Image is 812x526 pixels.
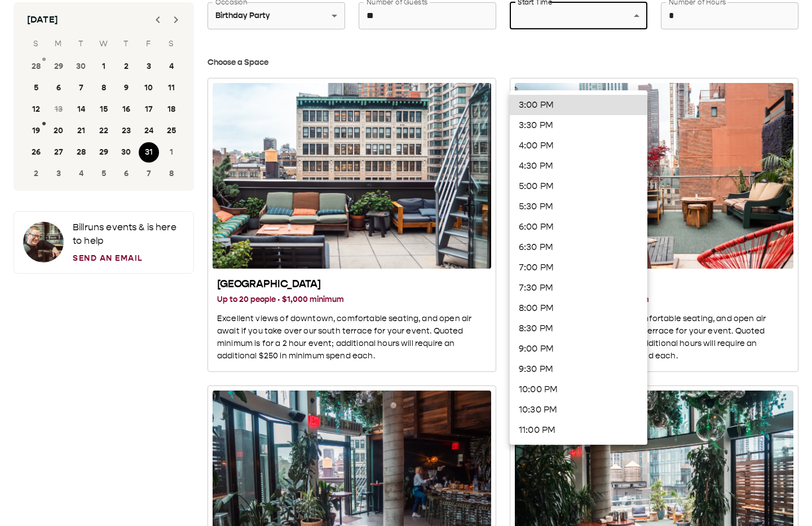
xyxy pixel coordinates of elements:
li: 9:00 PM [510,339,647,359]
li: 4:00 PM [510,135,647,156]
li: 7:30 PM [510,278,647,298]
li: 10:30 PM [510,400,647,420]
li: 10:00 PM [510,379,647,400]
li: 3:30 PM [510,115,647,135]
li: 5:00 PM [510,176,647,196]
li: 8:30 PM [510,318,647,339]
li: 11:00 PM [510,420,647,440]
li: 8:00 PM [510,298,647,318]
li: 9:30 PM [510,359,647,379]
li: 6:00 PM [510,217,647,237]
li: 7:00 PM [510,257,647,278]
li: 4:30 PM [510,156,647,176]
li: 5:30 PM [510,196,647,217]
li: 6:30 PM [510,237,647,257]
li: 3:00 PM [510,95,647,115]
